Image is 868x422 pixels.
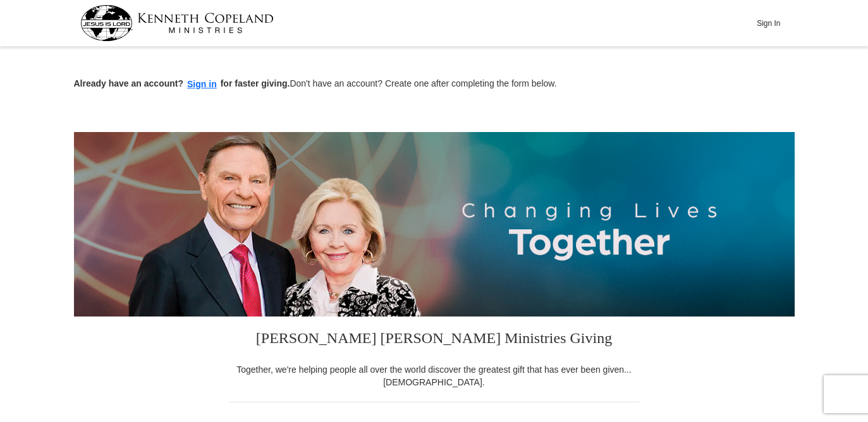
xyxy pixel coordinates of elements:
[750,13,788,33] button: Sign In
[229,316,640,363] h3: [PERSON_NAME] [PERSON_NAME] Ministries Giving
[183,77,221,92] button: Sign in
[74,77,795,92] p: Don't have an account? Create one after completing the form below.
[80,5,274,41] img: kcm-header-logo.svg
[74,78,290,88] strong: Already have an account? for faster giving.
[229,363,640,389] div: Together, we're helping people all over the world discover the greatest gift that has ever been g...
